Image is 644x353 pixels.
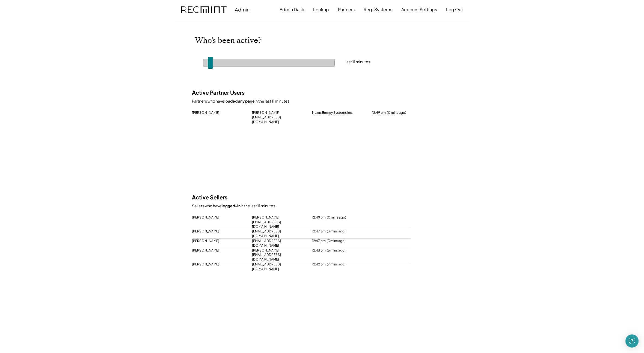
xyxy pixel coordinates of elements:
button: Log Out [446,4,463,15]
div: [EMAIL_ADDRESS][DOMAIN_NAME] [252,229,307,238]
div: Admin [235,6,250,13]
div: Active Sellers [192,193,265,201]
div: last 11 minutes [346,59,399,65]
strong: logged-in [222,203,241,208]
div: [PERSON_NAME] [192,110,247,115]
div: [PERSON_NAME] [192,248,247,253]
div: Open Intercom Messenger [625,334,639,348]
div: 12:47 pm (3 mins ago) [312,239,367,243]
button: Lookup [313,4,329,15]
div: [PERSON_NAME] [192,215,247,220]
div: 12:42 pm (7 mins ago) [312,262,367,267]
div: Sellers who have in the last 11 minutes. [192,203,449,209]
div: [PERSON_NAME][EMAIL_ADDRESS][DOMAIN_NAME] [252,248,307,262]
button: Reg. Systems [364,4,392,15]
div: [EMAIL_ADDRESS][DOMAIN_NAME] [252,239,307,248]
div: 12:43 pm (6 mins ago) [312,248,367,253]
button: Account Settings [401,4,437,15]
img: recmint-logotype%403x.png [181,6,227,13]
div: [PERSON_NAME] [192,262,247,267]
button: Admin Dash [280,4,304,15]
div: Who's been active? [195,36,283,45]
strong: loaded any page [224,98,255,103]
div: Partners who have in the last 11 minutes. [192,98,449,104]
div: [PERSON_NAME][EMAIL_ADDRESS][DOMAIN_NAME] [252,110,307,124]
div: [PERSON_NAME] [192,239,247,243]
div: [PERSON_NAME][EMAIL_ADDRESS][DOMAIN_NAME] [252,215,307,229]
div: [EMAIL_ADDRESS][DOMAIN_NAME] [252,262,307,271]
div: 12:47 pm (3 mins ago) [312,229,367,234]
div: 12:49 pm (0 mins ago) [372,110,427,115]
div: Active Partner Users [192,89,265,96]
div: 12:49 pm (0 mins ago) [312,215,367,220]
div: Nexus Energy Systems Inc. [312,110,367,115]
button: Partners [338,4,355,15]
div: [PERSON_NAME] [192,229,247,234]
